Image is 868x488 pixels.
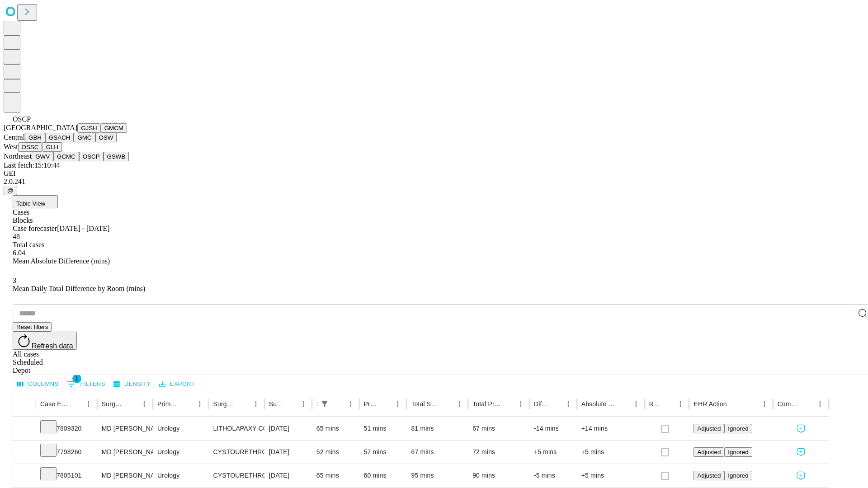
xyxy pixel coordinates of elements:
div: +14 mins [581,417,640,440]
div: [DATE] [269,441,307,464]
span: Adjusted [697,449,721,455]
div: +5 mins [581,464,640,487]
div: MD [PERSON_NAME] [PERSON_NAME] [102,417,148,440]
button: GCMC [53,152,79,161]
button: GMCM [101,123,127,133]
div: 81 mins [411,417,463,440]
button: Menu [630,398,642,410]
div: [DATE] [269,417,307,440]
div: CYSTOURETHROSCOPY WITH FULGURATION MEDIUM BLADDER TUMOR [213,441,259,464]
span: 48 [13,233,20,240]
button: Menu [674,398,687,410]
span: West [4,143,18,150]
div: Surgery Date [269,400,283,408]
button: Sort [181,398,193,410]
button: Sort [728,398,741,410]
span: 6.04 [13,249,25,257]
button: @ [4,186,17,195]
button: Expand [18,468,31,484]
div: 60 mins [364,464,402,487]
button: Sort [502,398,514,410]
span: Adjusted [697,472,721,479]
button: Menu [814,398,826,410]
div: Primary Service [157,400,180,408]
div: Surgeon Name [102,400,124,408]
button: Menu [297,398,310,410]
button: OSCP [79,152,104,161]
span: [GEOGRAPHIC_DATA] [4,124,77,131]
button: Reset filters [13,322,52,332]
div: Total Predicted Duration [472,400,501,408]
button: Sort [661,398,674,410]
div: 65 mins [316,464,355,487]
button: Export [157,377,197,391]
span: Adjusted [697,425,721,432]
div: 52 mins [316,441,355,464]
button: Sort [125,398,138,410]
span: 3 [13,277,16,284]
button: GLH [42,142,61,152]
span: Ignored [728,472,748,479]
div: 1 active filter [318,398,331,410]
button: OSSC [18,142,42,152]
span: Last fetch: 15:10:44 [4,161,60,169]
div: -5 mins [534,464,572,487]
span: [DATE] - [DATE] [57,225,109,232]
div: MD [PERSON_NAME] [102,464,148,487]
span: Reset filters [16,324,48,330]
button: Sort [617,398,630,410]
button: OSW [95,133,117,142]
div: 67 mins [472,417,525,440]
button: GWV [32,152,53,161]
div: MD [PERSON_NAME] [102,441,148,464]
div: -14 mins [534,417,572,440]
span: Central [4,133,25,141]
button: Menu [453,398,466,410]
div: 95 mins [411,464,463,487]
button: Select columns [15,377,61,391]
button: Sort [379,398,392,410]
div: +5 mins [581,441,640,464]
button: Menu [514,398,527,410]
button: Menu [392,398,404,410]
div: Absolute Difference [581,400,616,408]
button: Sort [440,398,453,410]
button: Menu [193,398,206,410]
span: Northeast [4,152,32,160]
div: GEI [4,169,864,178]
div: 7798260 [40,441,93,464]
button: Menu [138,398,151,410]
div: CYSTOURETHROSCOPY [MEDICAL_DATA] WITH [MEDICAL_DATA] AND OR FULGURATION LESION [213,464,259,487]
button: Sort [801,398,814,410]
button: Menu [250,398,262,410]
div: Case Epic Id [40,400,69,408]
span: Total cases [13,241,44,249]
div: [DATE] [269,464,307,487]
button: Density [111,377,153,391]
span: Ignored [728,449,748,455]
span: Mean Absolute Difference (mins) [13,257,110,265]
span: Ignored [728,425,748,432]
button: Sort [332,398,344,410]
button: Ignored [724,471,752,480]
button: Expand [18,421,31,437]
div: Predicted In Room Duration [364,400,378,408]
div: 7805101 [40,464,93,487]
div: Resolved in EHR [649,400,661,408]
span: Case forecaster [13,225,57,232]
button: GSWB [104,152,129,161]
button: Expand [18,445,31,460]
button: GSACH [45,133,74,142]
span: @ [7,187,14,194]
button: Ignored [724,424,752,433]
button: Menu [562,398,575,410]
div: Urology [157,417,204,440]
span: 1 [72,374,81,383]
div: Comments [778,400,800,408]
button: Show filters [318,398,331,410]
button: Sort [549,398,562,410]
span: Table View [16,200,45,207]
span: OSCP [13,115,31,123]
div: 67 mins [411,441,463,464]
button: Ignored [724,447,752,457]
